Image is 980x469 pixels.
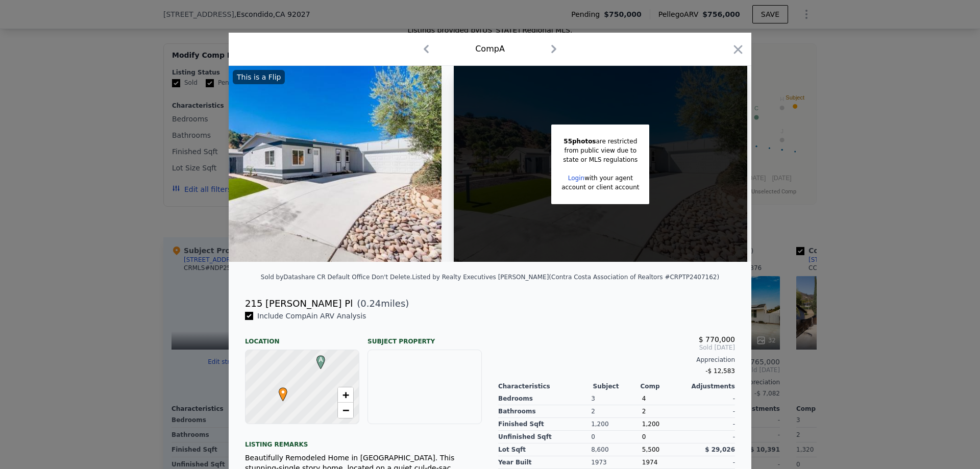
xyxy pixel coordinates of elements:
[276,384,290,400] span: •
[642,446,659,453] span: 5,500
[233,70,285,84] div: This is a Flip
[475,43,505,55] div: Comp A
[568,175,584,182] a: Login
[498,431,591,443] div: Unfinished Sqft
[591,456,642,469] div: 1973
[688,382,735,390] div: Adjustments
[689,418,735,431] div: -
[245,329,359,345] div: Location
[253,312,370,320] span: Include Comp A in ARV Analysis
[498,456,591,469] div: Year Built
[689,431,735,443] div: -
[561,137,639,146] div: are restricted
[353,297,409,311] span: ( miles)
[705,367,735,375] span: -$ 12,583
[245,297,353,311] div: 215 [PERSON_NAME] Pl
[342,404,349,416] span: −
[642,405,689,418] div: 2
[314,355,328,364] span: A
[642,421,659,428] span: 1,200
[642,395,646,402] span: 4
[338,403,353,418] a: Zoom out
[148,66,442,262] img: Property Img
[593,382,641,390] div: Subject
[245,432,482,449] div: Listing remarks
[412,274,719,281] div: Listed by Realty Executives [PERSON_NAME] (Contra Costa Association of Realtors #CRPTP2407162)
[342,388,349,401] span: +
[561,183,639,192] div: account or client account
[689,392,735,405] div: -
[367,329,482,345] div: Subject Property
[591,431,642,443] div: 0
[642,433,646,440] span: 0
[338,387,353,403] a: Zoom in
[591,405,642,418] div: 2
[276,387,282,393] div: •
[360,298,381,309] span: 0.24
[699,335,735,343] span: $ 770,000
[591,418,642,431] div: 1,200
[561,155,639,164] div: state or MLS regulations
[591,392,642,405] div: 3
[642,456,689,469] div: 1974
[498,356,735,364] div: Appreciation
[584,175,633,182] span: with your agent
[498,343,735,352] span: Sold [DATE]
[640,382,688,390] div: Comp
[498,443,591,456] div: Lot Sqft
[591,443,642,456] div: 8,600
[498,392,591,405] div: Bedrooms
[689,456,735,469] div: -
[498,382,593,390] div: Characteristics
[705,446,735,453] span: $ 29,026
[563,138,596,145] span: 55 photos
[261,274,412,281] div: Sold by Datashare CR Default Office Don't Delete .
[498,405,591,418] div: Bathrooms
[498,418,591,431] div: Finished Sqft
[314,355,320,361] div: A
[689,405,735,418] div: -
[561,146,639,155] div: from public view due to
